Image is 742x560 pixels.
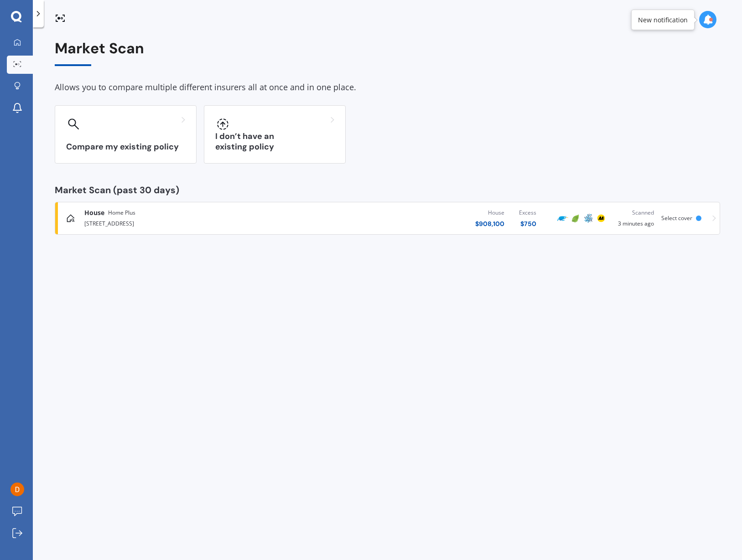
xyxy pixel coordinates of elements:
[570,213,581,224] img: Initio
[84,208,104,217] span: House
[615,208,654,217] div: Scanned
[84,217,305,228] div: [STREET_ADDRESS]
[475,219,504,228] div: $ 908,100
[55,202,720,235] a: HouseHome Plus[STREET_ADDRESS]House$908,100Excess$750Trade Me InsuranceInitioAMPAAScanned3 minute...
[638,15,688,25] div: New notification
[55,81,720,94] div: Allows you to compare multiple different insurers all at once and in one place.
[66,142,185,152] h3: Compare my existing policy
[55,185,720,195] div: Market Scan (past 30 days)
[583,213,594,224] img: AMP
[475,208,504,217] div: House
[661,214,692,222] span: Select cover
[215,131,334,152] h3: I don’t have an existing policy
[596,213,607,224] img: AA
[10,483,24,496] img: ACg8ocK7TYjoSqbML1uvn5KNV5TeFsPsPbONlQ3lLjs7tSTGlkd-rg=s96-c
[108,208,135,217] span: Home Plus
[557,213,568,224] img: Trade Me Insurance
[519,219,536,228] div: $ 750
[55,40,720,66] div: Market Scan
[615,208,654,228] div: 3 minutes ago
[519,208,536,217] div: Excess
